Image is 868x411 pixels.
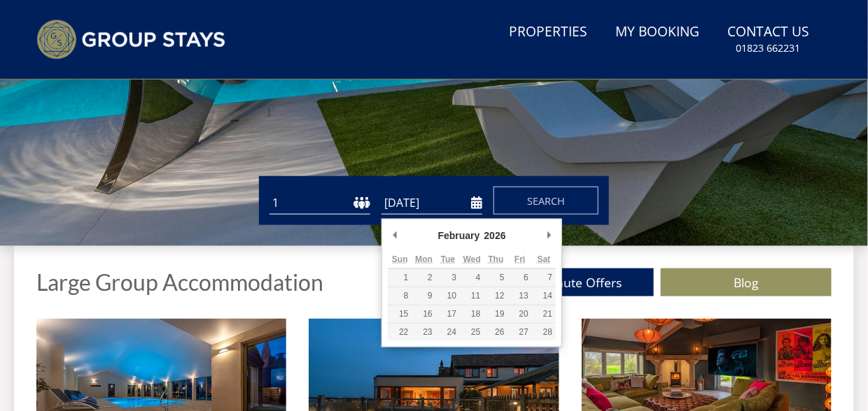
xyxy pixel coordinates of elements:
[36,20,225,59] img: Group Stays
[532,324,556,341] button: 28
[527,194,565,208] span: Search
[388,225,402,246] button: Previous Month
[736,41,801,55] small: 01823 662231
[493,187,598,215] button: Search
[436,225,482,246] div: February
[532,305,556,323] button: 21
[460,269,484,287] button: 4
[412,269,436,287] button: 2
[441,254,455,264] abbr: Tuesday
[514,254,525,264] abbr: Friday
[412,324,436,341] button: 23
[412,305,436,323] button: 16
[388,324,412,341] button: 22
[483,268,654,296] a: Last Minute Offers
[436,269,460,287] button: 3
[503,17,593,48] a: Properties
[460,287,484,305] button: 11
[381,192,482,215] input: Arrival Date
[661,268,832,296] a: Blog
[508,269,532,287] button: 6
[508,305,532,323] button: 20
[482,225,508,246] div: 2026
[610,17,705,48] a: My Booking
[463,254,481,264] abbr: Wednesday
[484,324,507,341] button: 26
[415,254,433,264] abbr: Monday
[508,287,532,305] button: 13
[36,270,323,294] h1: Large Group Accommodation
[436,305,460,323] button: 17
[484,287,507,305] button: 12
[412,287,436,305] button: 9
[532,287,556,305] button: 14
[722,17,815,62] a: Contact Us01823 662231
[388,287,412,305] button: 8
[460,305,484,323] button: 18
[436,324,460,341] button: 24
[388,305,412,323] button: 15
[484,305,507,323] button: 19
[436,287,460,305] button: 10
[542,225,556,246] button: Next Month
[388,269,412,287] button: 1
[392,254,408,264] abbr: Sunday
[484,269,507,287] button: 5
[532,269,556,287] button: 7
[538,254,551,264] abbr: Saturday
[508,324,532,341] button: 27
[489,254,504,264] abbr: Thursday
[460,324,484,341] button: 25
